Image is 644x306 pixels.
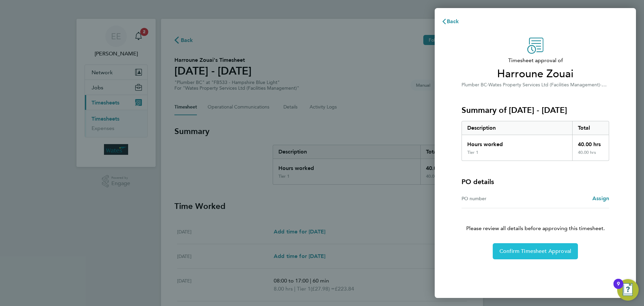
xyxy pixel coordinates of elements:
[453,208,617,232] p: Please review all details before approving this timesheet.
[572,135,609,150] div: 40.00 hrs
[617,279,639,301] button: Open Resource Center, 9 new notifications
[447,18,459,25] span: Back
[572,150,609,161] div: 40.00 hrs
[462,121,609,161] div: Summary of 20 - 26 Sep 2025
[467,150,478,155] div: Tier 1
[499,248,571,255] span: Confirm Timesheet Approval
[462,194,535,203] div: PO number
[592,194,609,203] a: Assign
[488,82,600,88] span: Wates Property Services Ltd (Facilities Management)
[572,121,609,135] div: Total
[462,105,609,116] h3: Summary of [DATE] - [DATE]
[493,243,578,259] button: Confirm Timesheet Approval
[617,284,620,293] div: 9
[592,195,609,202] span: Assign
[487,82,488,88] span: ·
[435,15,466,28] button: Back
[462,67,609,81] span: Harroune Zouai
[462,135,572,150] div: Hours worked
[462,121,572,135] div: Description
[462,56,609,64] span: Timesheet approval of
[462,177,494,186] h4: PO details
[462,82,487,88] span: Plumber BC
[600,81,607,88] span: ·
